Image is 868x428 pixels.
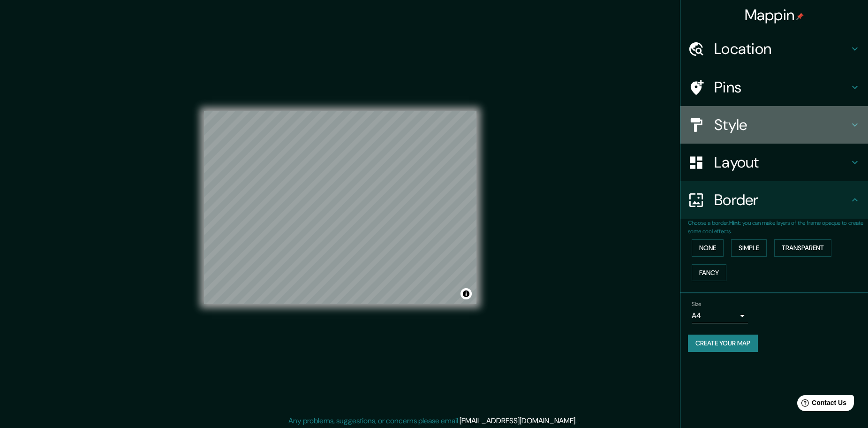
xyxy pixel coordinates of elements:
[680,181,868,219] div: Border
[745,6,804,24] h4: Mappin
[796,13,804,20] img: pin-icon.png
[692,239,724,257] button: None
[714,153,849,172] h4: Layout
[714,115,849,134] h4: Style
[460,288,472,299] button: Toggle attribution
[729,219,740,227] b: Hint
[688,219,868,236] p: Choose a border. : you can make layers of the frame opaque to create some cool effects.
[774,239,831,257] button: Transparent
[680,30,868,68] div: Location
[288,415,577,427] p: Any problems, suggestions, or concerns please email .
[731,239,767,257] button: Simple
[680,144,868,181] div: Layout
[680,106,868,144] div: Style
[692,300,702,308] label: Size
[692,264,726,282] button: Fancy
[680,69,868,106] div: Pins
[577,415,578,427] div: .
[204,111,476,304] canvas: Map
[785,391,858,418] iframe: Help widget launcher
[714,39,849,58] h4: Location
[692,308,748,323] div: A4
[714,78,849,97] h4: Pins
[688,335,758,352] button: Create your map
[578,415,580,427] div: .
[714,191,849,209] h4: Border
[460,416,575,426] a: [EMAIL_ADDRESS][DOMAIN_NAME]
